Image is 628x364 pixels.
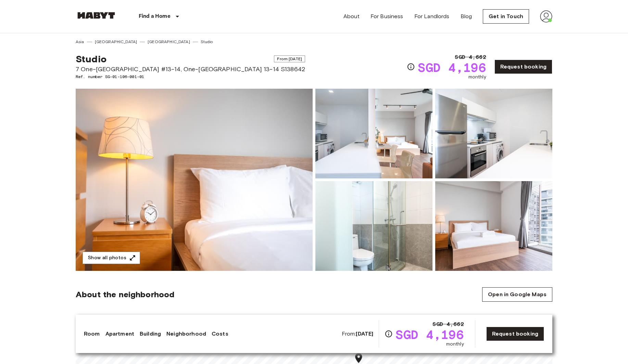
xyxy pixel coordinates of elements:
[356,330,373,337] b: [DATE]
[76,12,117,19] img: Habyt
[76,289,174,300] span: About the neighborhood
[486,327,544,341] a: Request booking
[140,330,161,338] a: Building
[395,328,464,341] span: SGD 4,196
[148,39,190,45] a: [GEOGRAPHIC_DATA]
[370,12,403,21] a: For Business
[432,320,464,328] span: SGD 4,662
[342,330,374,338] span: From:
[435,181,552,271] img: Picture of unit SG-01-106-001-01
[201,39,213,45] a: Studio
[76,89,313,271] img: Marketing picture of unit SG-01-106-001-01
[483,9,529,24] a: Get in Touch
[76,53,106,65] span: Studio
[83,252,140,264] button: Show all photos
[84,330,100,338] a: Room
[435,89,552,178] img: Picture of unit SG-01-106-001-01
[76,65,305,74] span: 7 One-[GEOGRAPHIC_DATA] #13-14, One-[GEOGRAPHIC_DATA] 13-14 S138642
[105,330,134,338] a: Apartment
[139,12,171,21] p: Find a Home
[494,60,552,74] a: Request booking
[385,330,393,338] svg: Check cost overview for full price breakdown. Please note that discounts apply to new joiners onl...
[414,12,450,21] a: For Landlords
[76,39,84,45] a: Asia
[540,10,552,23] img: avatar
[315,181,432,271] img: Picture of unit SG-01-106-001-01
[468,74,486,80] span: monthly
[482,287,552,302] a: Open in Google Maps
[455,53,486,61] span: SGD 4,662
[418,61,486,74] span: SGD 4,196
[95,39,137,45] a: [GEOGRAPHIC_DATA]
[166,330,206,338] a: Neighborhood
[343,12,360,21] a: About
[274,55,305,62] span: From [DATE]
[461,12,472,21] a: Blog
[315,89,432,178] img: Picture of unit SG-01-106-001-01
[76,74,305,80] span: Ref. number SG-01-106-001-01
[212,330,228,338] a: Costs
[407,63,415,71] svg: Check cost overview for full price breakdown. Please note that discounts apply to new joiners onl...
[446,341,464,348] span: monthly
